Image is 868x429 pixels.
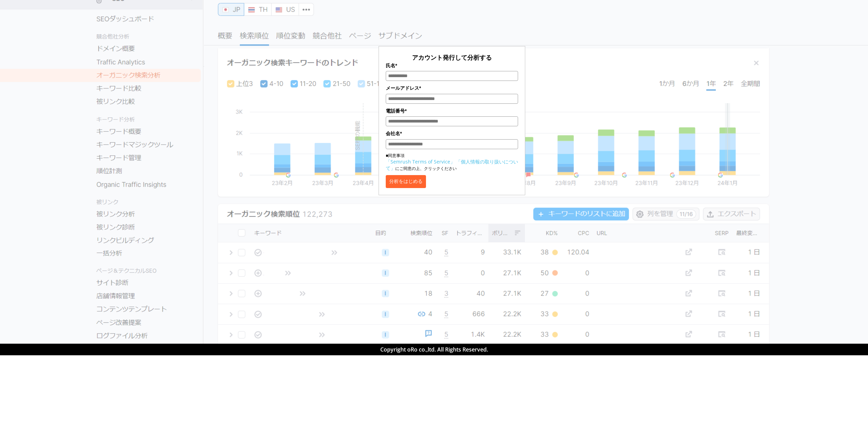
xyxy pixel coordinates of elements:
a: 「個人情報の取り扱いについて」 [386,158,518,171]
span: Copyright oRo co.,ltd. All Rights Reserved. [380,346,488,353]
p: ■同意事項 にご同意の上、クリックください [386,153,518,172]
label: メールアドレス* [386,84,518,92]
label: 電話番号* [386,107,518,115]
button: 分析をはじめる [386,175,426,188]
span: アカウント発行して分析する [412,53,492,61]
a: 「Semrush Terms of Service」 [386,158,455,165]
